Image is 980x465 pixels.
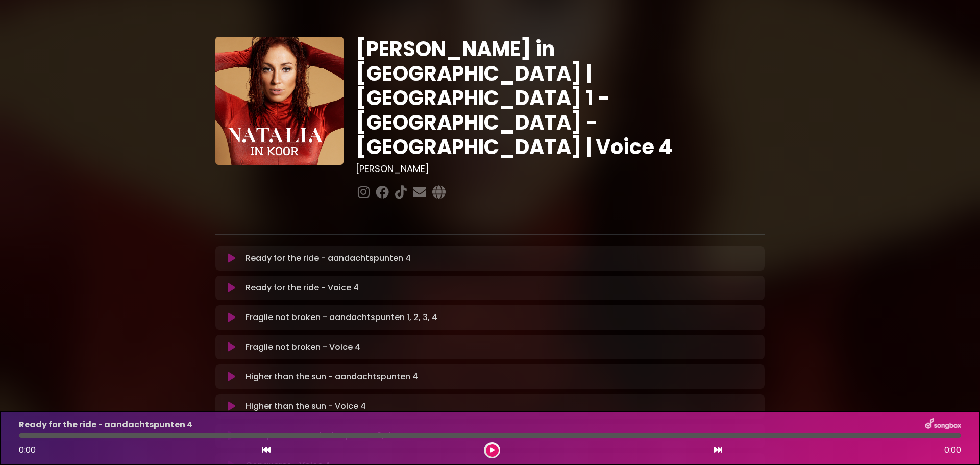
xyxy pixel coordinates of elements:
[246,400,366,412] p: Higher than the sun - Voice 4
[356,163,765,175] h3: [PERSON_NAME]
[246,311,437,324] p: Fragile not broken - aandachtspunten 1, 2, 3, 4
[925,418,961,431] img: songbox-logo-white.png
[246,282,359,294] p: Ready for the ride - Voice 4
[944,444,961,456] span: 0:00
[246,341,360,353] p: Fragile not broken - Voice 4
[246,252,411,264] p: Ready for the ride - aandachtspunten 4
[19,419,192,431] p: Ready for the ride - aandachtspunten 4
[246,371,418,383] p: Higher than the sun - aandachtspunten 4
[19,444,36,456] span: 0:00
[215,37,344,165] img: YTVS25JmS9CLUqXqkEhs
[356,37,765,159] h1: [PERSON_NAME] in [GEOGRAPHIC_DATA] | [GEOGRAPHIC_DATA] 1 - [GEOGRAPHIC_DATA] - [GEOGRAPHIC_DATA] ...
